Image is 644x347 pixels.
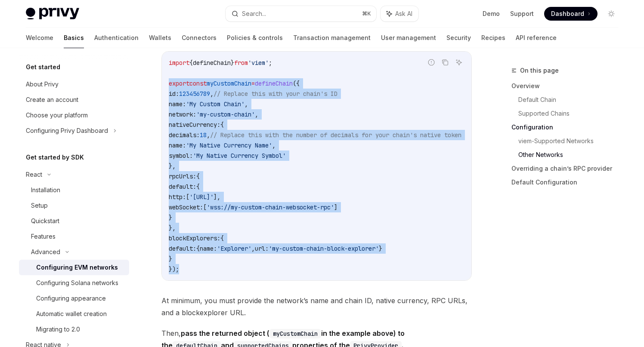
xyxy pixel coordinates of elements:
[196,183,200,190] span: {
[36,293,106,304] div: Configuring appearance
[19,306,129,322] a: Automatic wallet creation
[189,59,193,67] span: {
[269,329,321,338] code: myCustomChain
[510,9,534,18] a: Support
[169,152,193,160] span: symbol:
[207,203,334,211] span: 'wss://my-custom-chain-websocket-rpc'
[381,28,436,48] a: User management
[169,214,172,221] span: }
[255,245,269,252] span: url:
[269,59,272,67] span: ;
[31,200,48,211] div: Setup
[169,131,200,139] span: decimals:
[31,216,59,226] div: Quickstart
[269,245,379,252] span: 'my-custom-chain-block-explorer'
[200,245,217,252] span: name:
[169,80,189,87] span: export
[511,79,625,93] a: Overview
[31,185,60,195] div: Installation
[196,111,255,118] span: 'my-custom-chain'
[36,262,118,273] div: Configuring EVM networks
[36,278,118,288] div: Configuring Solana networks
[19,92,129,107] a: Create an account
[446,28,471,48] a: Security
[189,80,207,87] span: const
[26,28,53,48] a: Welcome
[220,234,224,242] span: {
[255,111,258,118] span: ,
[518,134,625,148] a: viem-Supported Networks
[19,107,129,123] a: Choose your platform
[26,8,79,20] img: light logo
[231,59,234,67] span: }
[251,80,255,87] span: =
[169,111,196,118] span: network:
[169,59,189,67] span: import
[551,9,584,18] span: Dashboard
[26,79,59,89] div: About Privy
[245,100,248,108] span: ,
[453,57,464,68] button: Ask AI
[26,95,78,105] div: Create an account
[511,175,625,189] a: Default Configuration
[64,28,84,48] a: Basics
[169,255,172,263] span: }
[520,65,559,76] span: On this page
[210,90,214,98] span: ,
[251,245,255,252] span: ,
[516,28,557,48] a: API reference
[248,59,269,67] span: 'viem'
[169,100,186,108] span: name:
[36,309,107,319] div: Automatic wallet creation
[169,234,220,242] span: blockExplorers:
[36,324,80,335] div: Migrating to 2.0
[19,229,129,244] a: Features
[19,291,129,306] a: Configuring appearance
[169,172,196,180] span: rpcUrls:
[19,322,129,337] a: Migrating to 2.0
[207,131,210,139] span: ,
[395,9,412,18] span: Ask AI
[196,245,200,252] span: {
[193,152,286,160] span: 'My Native Currency Symbol'
[19,198,129,213] a: Setup
[182,28,217,48] a: Connectors
[19,77,129,92] a: About Privy
[186,193,189,201] span: [
[483,9,500,18] a: Demo
[19,260,129,275] a: Configuring EVM networks
[26,152,84,163] h5: Get started by SDK
[149,28,171,48] a: Wallets
[19,182,129,198] a: Installation
[227,28,283,48] a: Policies & controls
[226,6,376,21] button: Search...⌘K
[186,141,272,149] span: 'My Native Currency Name'
[169,224,176,232] span: },
[196,172,200,180] span: {
[518,93,625,107] a: Default Chain
[179,90,210,98] span: 123456789
[381,6,418,21] button: Ask AI
[255,80,293,87] span: defineChain
[207,80,251,87] span: myCustomChain
[31,231,56,242] div: Features
[193,59,231,67] span: defineChain
[169,245,196,252] span: default:
[186,100,245,108] span: 'My Custom Chain'
[511,162,625,175] a: Overriding a chain’s RPC provider
[334,203,337,211] span: ]
[544,7,598,21] a: Dashboard
[203,203,207,211] span: [
[169,183,196,190] span: default:
[272,141,276,149] span: ,
[426,57,437,68] button: Report incorrect code
[169,90,179,98] span: id:
[26,126,108,136] div: Configuring Privy Dashboard
[200,131,207,139] span: 18
[604,7,618,21] button: Toggle dark mode
[234,59,248,67] span: from
[161,295,472,319] span: At minimum, you must provide the network’s name and chain ID, native currency, RPC URLs, and a bl...
[19,213,129,229] a: Quickstart
[31,247,60,257] div: Advanced
[169,121,220,129] span: nativeCurrency:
